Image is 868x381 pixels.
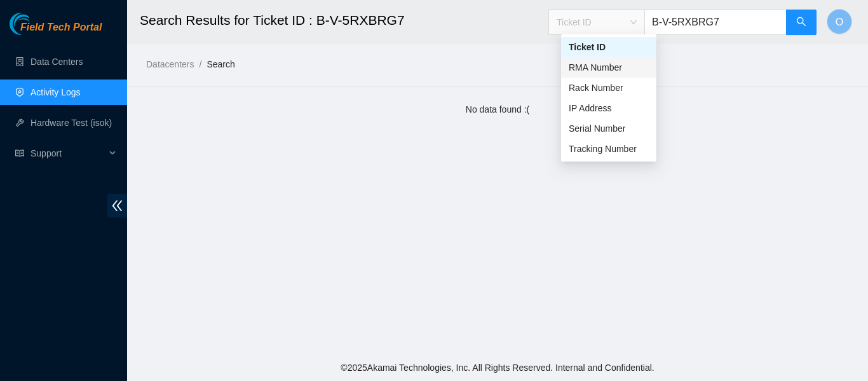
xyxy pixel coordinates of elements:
[561,139,656,159] div: Tracking Number
[31,141,105,166] span: Support
[557,13,637,32] span: Ticket ID
[569,40,649,54] div: Ticket ID
[569,142,649,156] div: Tracking Number
[20,22,102,34] span: Field Tech Portal
[207,59,234,69] a: Search
[31,118,112,128] a: Hardware Test (isok)
[569,121,649,135] div: Serial Number
[569,81,649,95] div: Rack Number
[644,10,787,35] input: Enter text here...
[140,102,855,116] div: No data found :(
[10,23,102,39] a: Akamai TechnologiesField Tech Portal
[561,98,656,118] div: IP Address
[31,57,83,67] a: Data Centers
[786,10,817,35] button: search
[127,354,868,381] footer: © 2025 Akamai Technologies, Inc. All Rights Reserved. Internal and Confidential.
[31,87,81,97] a: Activity Logs
[15,149,24,158] span: read
[107,194,127,218] span: double-left
[561,118,656,139] div: Serial Number
[561,78,656,98] div: Rack Number
[146,59,194,69] a: Datacenters
[796,17,806,29] span: search
[10,13,64,35] img: Akamai Technologies
[199,59,201,69] span: /
[836,14,843,30] span: O
[569,101,649,115] div: IP Address
[561,57,656,78] div: RMA Number
[827,9,852,34] button: O
[569,60,649,74] div: RMA Number
[561,37,656,57] div: Ticket ID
